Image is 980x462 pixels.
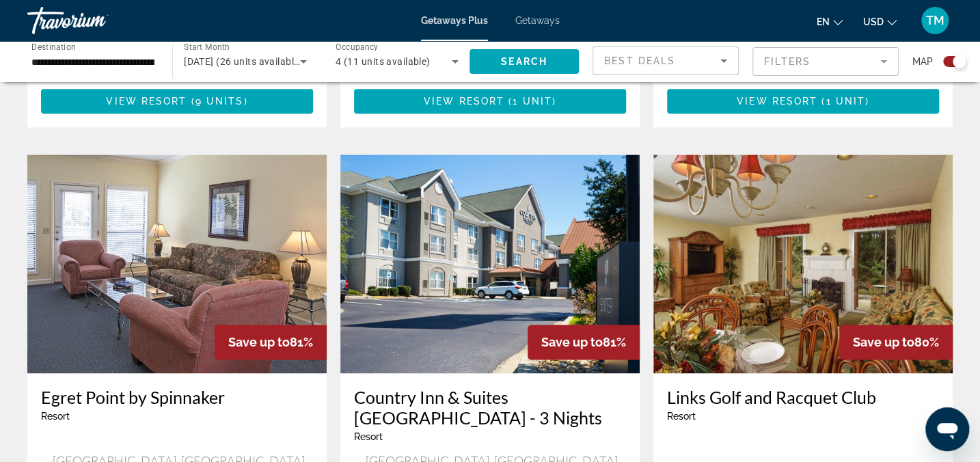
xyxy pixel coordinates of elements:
span: Resort [41,411,70,422]
mat-select: Sort by [604,53,727,69]
span: 1 unit [826,96,865,107]
button: View Resort(1 unit) [354,89,626,113]
span: Save up to [541,335,603,349]
button: Search [469,49,579,74]
span: Map [912,52,933,71]
span: Best Deals [604,55,675,66]
a: Getaways [515,15,560,26]
span: Search [501,56,547,67]
span: Occupancy [336,42,379,52]
span: 1 unit [513,96,552,107]
span: en [817,16,830,27]
span: USD [863,16,884,27]
a: Getaways Plus [421,15,488,26]
span: ( ) [504,96,556,107]
span: Resort [354,431,383,442]
span: View Resort [424,96,504,107]
span: Start Month [184,42,230,52]
span: ( ) [817,96,869,107]
span: Save up to [228,335,290,349]
button: View Resort(9 units) [41,89,313,113]
button: Change language [817,12,843,31]
img: RU58E01X.jpg [340,154,640,373]
span: TM [926,14,944,27]
span: 9 units [195,96,244,107]
span: Destination [31,42,76,51]
button: View Resort(1 unit) [667,89,939,113]
div: 80% [839,325,953,359]
button: Change currency [863,12,897,31]
iframe: Button to launch messaging window [925,407,969,451]
span: View Resort [737,96,817,107]
span: Save up to [853,335,914,349]
span: View Resort [106,96,187,107]
a: Travorium [27,3,164,38]
div: 81% [528,325,640,359]
button: User Menu [917,6,953,35]
img: ii_lin2.jpg [653,154,953,373]
span: ( ) [187,96,248,107]
button: Filter [752,46,899,77]
a: Links Golf and Racquet Club [667,387,939,407]
a: Country Inn & Suites [GEOGRAPHIC_DATA] - 3 Nights [354,387,626,428]
span: [DATE] (26 units available) [184,56,303,67]
span: Resort [667,411,696,422]
div: 81% [215,325,327,359]
span: 4 (11 units available) [336,56,431,67]
a: Egret Point by Spinnaker [41,387,313,407]
img: 4223I01X.jpg [27,154,327,373]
